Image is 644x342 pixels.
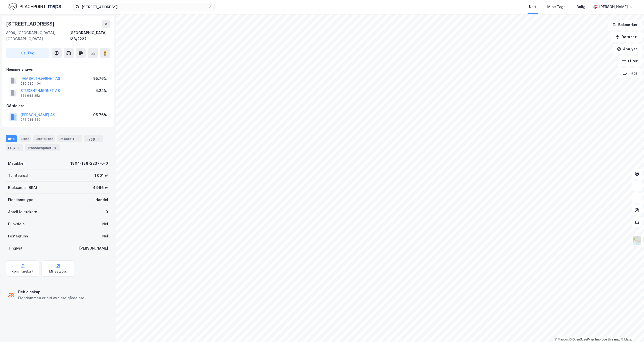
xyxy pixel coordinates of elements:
img: Z [632,236,642,245]
div: 831 648 252 [20,94,40,98]
div: Miljøstatus [49,270,67,274]
div: Mine Tags [547,4,565,10]
div: 0 [106,209,108,215]
button: Bokmerker [608,20,642,30]
div: 8 [53,145,58,150]
div: [PERSON_NAME] [79,245,108,251]
div: Eiendomstype [8,197,33,203]
div: Bygg [84,135,103,142]
div: Kart [529,4,536,10]
a: Mapbox [555,338,568,341]
div: Hjemmelshaver [6,66,110,72]
div: Tinglyst [8,245,22,251]
div: 4.24% [95,88,107,94]
div: Datasett [57,135,82,142]
div: 95.76% [93,112,107,118]
a: OpenStreetMap [569,338,594,341]
div: Bruksareal (BRA) [8,185,37,191]
div: Tomteareal [8,173,28,179]
div: Bolig [577,4,585,10]
div: 930 939 404 [20,82,41,86]
div: Festegrunn [8,233,28,239]
div: 1 001 ㎡ [94,173,108,179]
div: Delt eieskap [18,289,84,295]
div: 8006, [GEOGRAPHIC_DATA], [GEOGRAPHIC_DATA] [6,30,69,42]
div: 1 [75,136,80,141]
div: ESG [6,144,23,151]
div: Antall leietakere [8,209,37,215]
div: [GEOGRAPHIC_DATA], 138/2237 [69,30,110,42]
div: Nei [102,221,108,227]
div: Eiendommen er eid av flere gårdeiere [18,295,84,301]
iframe: Chat Widget [619,318,644,342]
div: Matrikkel [8,160,24,166]
button: Filter [618,56,642,66]
div: [PERSON_NAME] [599,4,628,10]
div: 1 [16,145,21,150]
button: Tag [6,48,49,58]
div: 95.76% [93,76,107,82]
button: Datasett [611,32,642,42]
div: Punktleie [8,221,25,227]
div: 975 914 380 [20,118,40,122]
div: Info [6,135,17,142]
div: Nei [102,233,108,239]
div: [STREET_ADDRESS] [6,20,56,28]
div: Gårdeiere [6,103,110,109]
button: Tags [618,68,642,78]
div: 1 [96,136,101,141]
input: Søk på adresse, matrikkel, gårdeiere, leietakere eller personer [80,3,208,11]
img: logo.f888ab2527a4732fd821a326f86c7f29.svg [8,2,61,11]
div: 1804-138-2237-0-0 [70,160,108,166]
div: Kommunekart [12,270,34,274]
div: 4 966 ㎡ [93,185,108,191]
div: Leietakere [33,135,55,142]
div: Transaksjoner [25,144,60,151]
a: Improve this map [595,338,620,341]
button: Analyse [613,44,642,54]
div: Eiere [19,135,31,142]
div: Handel [95,197,108,203]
